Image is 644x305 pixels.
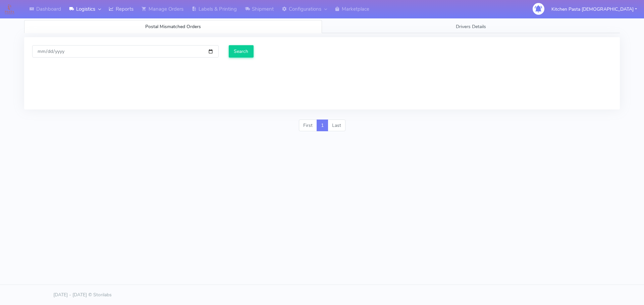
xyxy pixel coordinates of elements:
[24,20,620,33] ul: Tabs
[456,23,486,30] span: Drivers Details
[317,120,328,132] a: 1
[546,2,642,16] button: Kitchen Pasta [DEMOGRAPHIC_DATA]
[229,45,254,58] input: Search
[145,23,201,30] span: Postal Mismatched Orders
